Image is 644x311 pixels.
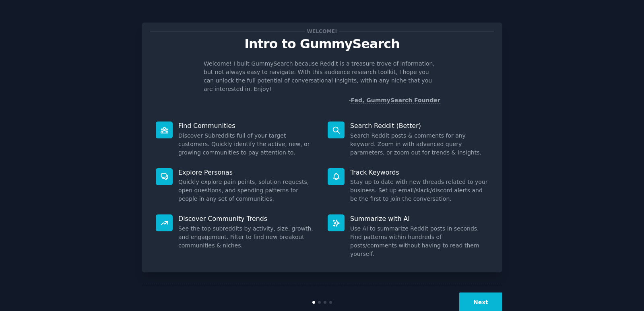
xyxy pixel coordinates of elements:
p: Find Communities [178,122,316,130]
dd: Quickly explore pain points, solution requests, open questions, and spending patterns for people ... [178,178,316,203]
p: Track Keywords [350,168,488,177]
p: Search Reddit (Better) [350,122,488,130]
dd: Use AI to summarize Reddit posts in seconds. Find patterns within hundreds of posts/comments with... [350,224,488,258]
p: Intro to GummySearch [150,37,494,51]
dd: Search Reddit posts & comments for any keyword. Zoom in with advanced query parameters, or zoom o... [350,132,488,157]
div: - [349,96,440,105]
p: Welcome! I built GummySearch because Reddit is a treasure trove of information, but not always ea... [204,60,440,93]
a: Fed, GummySearch Founder [351,97,440,104]
p: Summarize with AI [350,214,488,223]
dd: Discover Subreddits full of your target customers. Quickly identify the active, new, or growing c... [178,132,316,157]
dd: Stay up to date with new threads related to your business. Set up email/slack/discord alerts and ... [350,178,488,203]
span: Welcome! [305,27,339,35]
dd: See the top subreddits by activity, size, growth, and engagement. Filter to find new breakout com... [178,224,316,250]
p: Discover Community Trends [178,214,316,223]
p: Explore Personas [178,168,316,177]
